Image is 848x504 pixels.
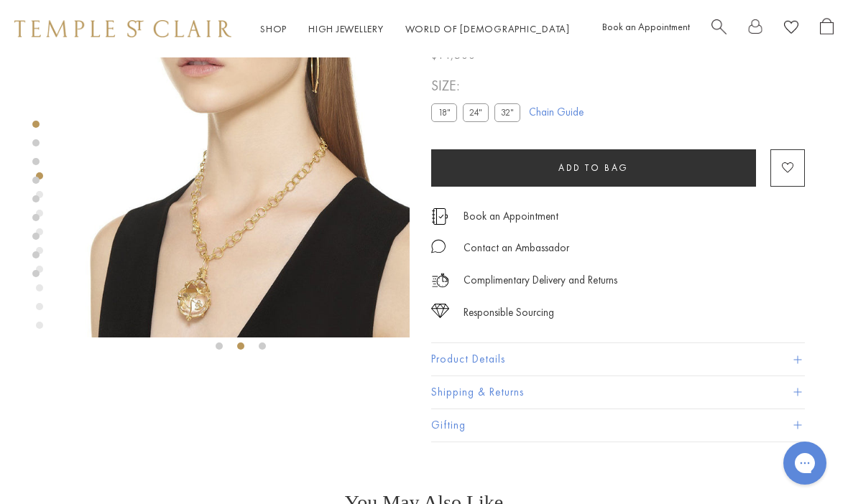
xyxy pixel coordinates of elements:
[431,376,805,409] button: Shipping & Returns
[431,239,446,253] img: MessageIcon-01_2.svg
[464,271,617,289] p: Complimentary Delivery and Returns
[431,304,449,318] img: icon_sourcing.svg
[431,149,756,187] button: Add to bag
[602,20,690,33] a: Book an Appointment
[776,437,834,490] iframe: Gorgias live chat messenger
[260,22,287,35] a: ShopShop
[431,208,448,225] img: icon_appointment.svg
[431,103,457,121] label: 18"
[464,208,558,224] a: Book an Appointment
[405,22,570,35] a: World of [DEMOGRAPHIC_DATA]World of [DEMOGRAPHIC_DATA]
[308,22,384,35] a: High JewelleryHigh Jewellery
[431,271,449,289] img: icon_delivery.svg
[431,74,526,98] span: SIZE:
[711,18,727,40] a: Search
[464,239,569,257] div: Contact an Ambassador
[558,162,629,174] span: Add to bag
[431,343,805,375] button: Product Details
[14,20,231,37] img: Temple St. Clair
[463,103,489,121] label: 24"
[494,103,520,121] label: 32"
[529,104,584,120] a: Chain Guide
[464,304,554,322] div: Responsible Sourcing
[260,20,570,38] nav: Main navigation
[820,18,834,40] a: Open Shopping Bag
[36,169,43,340] div: Product gallery navigation
[784,18,798,40] a: View Wishlist
[431,409,805,442] button: Gifting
